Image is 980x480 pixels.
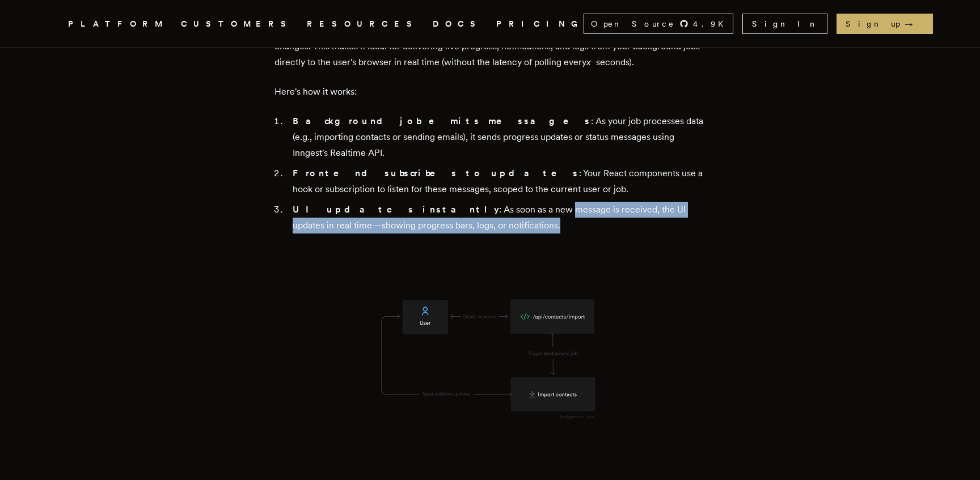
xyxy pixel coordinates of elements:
[496,17,584,31] a: PRICING
[742,14,827,34] a: Sign In
[274,252,706,467] img: Inngest Realtime enables us to keep users updated of the progress of a slow background job with r...
[274,84,706,100] p: Here's how it works:
[837,14,933,34] a: Sign up
[293,204,499,215] strong: UI updates instantly
[293,168,579,179] strong: Frontend subscribes to updates
[289,113,706,161] li: : As your job processes data (e.g., importing contacts or sending emails), it sends progress upda...
[586,57,596,67] em: x
[591,18,675,29] span: Open Source
[289,202,706,233] li: : As soon as a new message is received, the UI updates in real time—showing progress bars, logs, ...
[307,17,419,31] button: RESOURCES
[68,17,167,31] button: PLATFORM
[433,17,483,31] a: DOCS
[693,18,730,29] span: 4.9 K
[293,116,591,126] strong: Background job emits messages
[181,17,293,31] a: CUSTOMERS
[289,165,706,197] li: : Your React components use a hook or subscription to listen for these messages, scoped to the cu...
[905,18,924,29] span: →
